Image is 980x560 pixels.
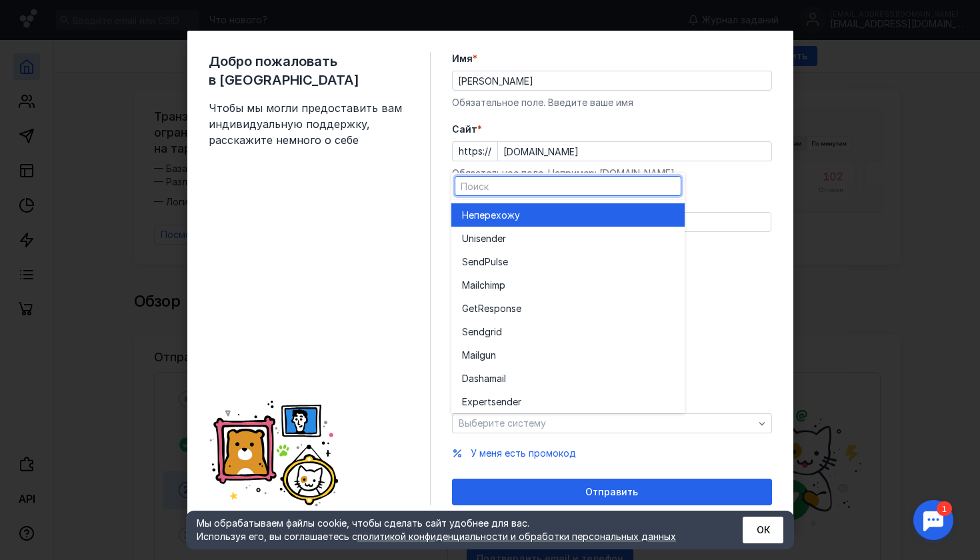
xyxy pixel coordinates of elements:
span: pertsender [473,395,521,409]
span: Имя [452,52,473,65]
div: 1 [30,8,45,23]
button: Mailgun [451,343,685,367]
span: Ex [462,395,473,409]
span: Выберите систему [459,417,546,429]
span: Добро пожаловать в [GEOGRAPHIC_DATA] [209,52,409,89]
button: У меня есть промокод [471,447,576,460]
input: Поиск [455,177,681,195]
div: Обязательное поле. Например: [DOMAIN_NAME] [452,167,772,180]
span: У меня есть промокод [471,447,576,459]
div: Мы обрабатываем файлы cookie, чтобы сделать сайт удобнее для вас. Используя его, вы соглашаетесь c [197,517,710,543]
span: Не [462,209,474,222]
button: Отправить [452,479,772,505]
span: G [462,302,469,315]
div: Обязательное поле. Введите ваше имя [452,96,772,109]
span: Mail [462,349,479,362]
span: Unisende [462,232,503,245]
span: p [499,279,505,292]
span: e [503,255,508,269]
button: ОК [743,517,783,543]
button: Dashamail [451,367,685,390]
span: Чтобы мы могли предоставить вам индивидуальную поддержку, расскажите немного о себе [209,100,409,148]
button: Sendgrid [451,320,685,343]
button: Выберите систему [452,413,772,433]
button: GetResponse [451,297,685,320]
span: Отправить [585,487,638,498]
button: Expertsender [451,390,685,413]
span: id [494,325,502,339]
span: gun [479,349,496,362]
div: grid [451,200,685,413]
span: SendPuls [462,255,503,269]
span: перехожу [474,209,520,222]
span: Dashamai [462,372,504,385]
span: Cайт [452,123,477,136]
button: Unisender [451,227,685,250]
a: политикой конфиденциальности и обработки персональных данных [357,531,676,542]
span: Sendgr [462,325,494,339]
span: etResponse [469,302,521,315]
span: r [503,232,506,245]
button: Mailchimp [451,273,685,297]
button: SendPulse [451,250,685,273]
span: Mailchim [462,279,499,292]
span: l [504,372,506,385]
button: Неперехожу [451,203,685,227]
